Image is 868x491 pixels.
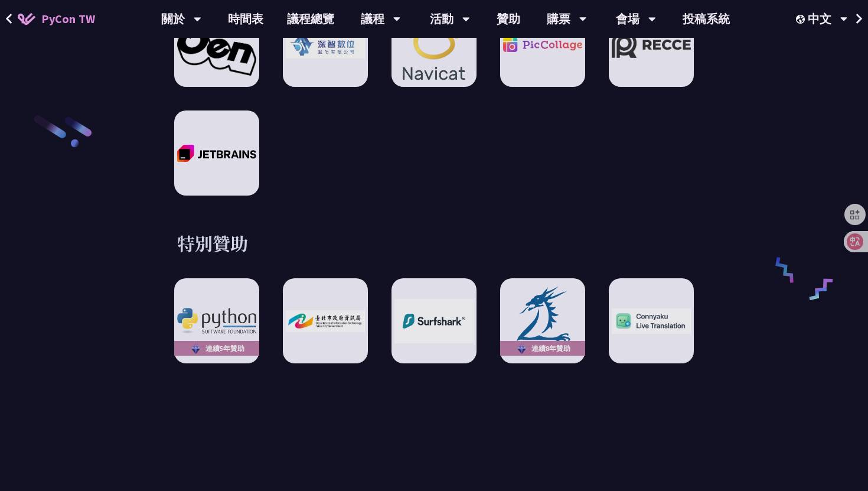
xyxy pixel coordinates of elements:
[515,342,528,356] img: sponsor-logo-diamond
[286,31,365,58] img: 深智數位
[503,284,582,357] img: 天瓏資訊圖書
[177,231,691,255] h3: 特別贊助
[394,2,474,87] img: Navicat
[394,299,474,343] img: Surfshark
[6,4,107,34] a: PyCon TW
[503,37,582,51] img: PicCollage
[174,341,259,356] div: 連續5年贊助
[612,308,691,334] img: Connyaku
[796,15,808,24] img: Locale Icon
[18,13,35,25] img: Home icon of PyCon TW 2025
[41,10,95,28] span: PyCon TW
[177,308,256,334] img: Python Software Foundation
[177,13,256,76] img: Oen Tech
[612,31,691,58] img: Recce | join us
[500,341,585,356] div: 連續8年贊助
[286,310,365,332] img: Department of Information Technology, Taipei City Government
[189,342,203,356] img: sponsor-logo-diamond
[177,145,256,162] img: JetBrains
